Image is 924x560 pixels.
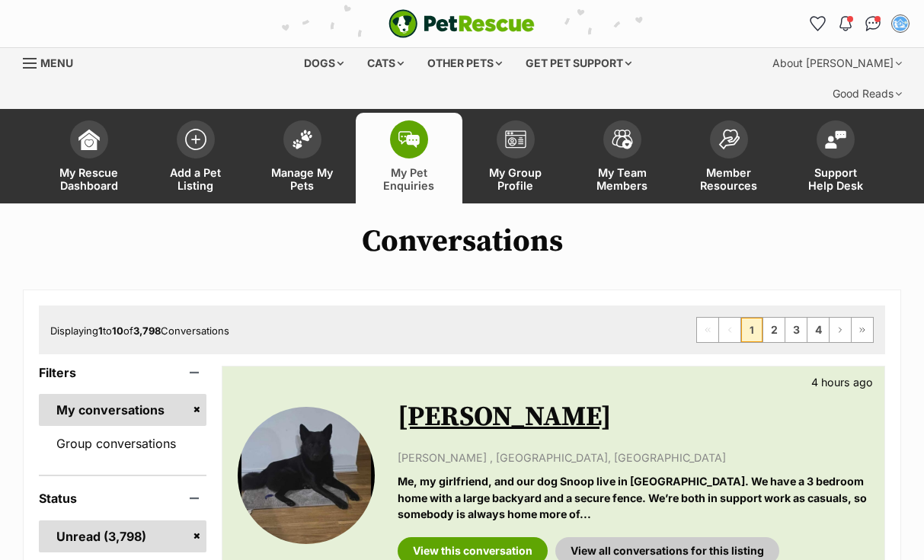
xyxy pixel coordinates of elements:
img: notifications-46538b983faf8c2785f20acdc204bb7945ddae34d4c08c2a6579f10ce5e182be.svg [839,16,852,31]
img: manage-my-pets-icon-02211641906a0b7f246fdf0571729dbe1e7629f14944591b6c1af311fb30b64b.svg [292,130,313,149]
p: [PERSON_NAME] , [GEOGRAPHIC_DATA], [GEOGRAPHIC_DATA] [398,450,869,466]
header: Filters [39,366,206,379]
img: chat-41dd97257d64d25036548639549fe6c8038ab92f7586957e7f3b1b290dea8141.svg [865,16,881,31]
a: Page 3 [785,318,807,342]
div: Other pets [417,48,513,78]
img: group-profile-icon-3fa3cf56718a62981997c0bc7e787c4b2cf8bcc04b72c1350f741eb67cf2f40e.svg [505,130,526,149]
img: help-desk-icon-fdf02630f3aa405de69fd3d07c3f3aa587a6932b1a1747fa1d2bba05be0121f9.svg [825,130,846,149]
span: Member Resources [695,166,763,192]
button: Notifications [833,11,858,36]
img: pet-enquiries-icon-7e3ad2cf08bfb03b45e93fb7055b45f3efa6380592205ae92323e6603595dc1f.svg [398,131,420,148]
img: add-pet-listing-icon-0afa8454b4691262ce3f59096e99ab1cd57d4a30225e0717b998d2c9b9846f56.svg [185,129,206,150]
img: dashboard-icon-eb2f2d2d3e046f16d808141f083e7271f6b2e854fb5c12c21221c1fb7104beca.svg [78,129,100,150]
a: Page 2 [763,318,785,342]
span: Page 1 [741,318,763,342]
a: Last page [852,318,873,342]
a: My conversations [39,394,206,426]
span: Support Help Desk [801,166,870,192]
div: Dogs [293,48,354,78]
header: Status [39,491,206,505]
a: Favourites [806,11,830,36]
div: About [PERSON_NAME] [762,48,913,78]
span: Menu [40,56,73,69]
a: [PERSON_NAME] [398,400,612,434]
a: Member Resources [676,113,782,203]
span: Displaying to of Conversations [50,325,229,337]
p: 4 hours ago [811,374,873,390]
a: Add a Pet Listing [142,113,249,203]
img: team-members-icon-5396bd8760b3fe7c0b43da4ab00e1e3bb1a5d9ba89233759b79545d2d3fc5d0d.svg [612,130,633,149]
a: My Rescue Dashboard [36,113,142,203]
a: Conversations [861,11,885,36]
span: First page [697,318,718,342]
ul: Account quick links [806,11,913,36]
a: Support Help Desk [782,113,889,203]
a: My Pet Enquiries [356,113,462,203]
button: My account [888,11,913,36]
a: My Group Profile [462,113,569,203]
a: Next page [830,318,851,342]
a: Manage My Pets [249,113,356,203]
span: My Pet Enquiries [375,166,443,192]
span: My Group Profile [481,166,550,192]
nav: Pagination [696,317,874,343]
span: Previous page [719,318,740,342]
strong: 1 [98,325,103,337]
a: Page 4 [807,318,829,342]
div: Cats [356,48,414,78]
img: member-resources-icon-8e73f808a243e03378d46382f2149f9095a855e16c252ad45f914b54edf8863c.svg [718,129,740,149]
a: PetRescue [388,9,535,38]
img: susan bullen profile pic [893,16,908,31]
div: Get pet support [515,48,642,78]
img: Douglas [238,407,375,544]
strong: 3,798 [133,325,161,337]
p: Me, my girlfriend, and our dog Snoop live in [GEOGRAPHIC_DATA]. We have a 3 bedroom home with a l... [398,473,869,522]
a: My Team Members [569,113,676,203]
span: My Team Members [588,166,657,192]
a: Menu [23,48,84,75]
a: Group conversations [39,427,206,459]
div: Good Reads [822,78,913,109]
a: Unread (3,798) [39,520,206,552]
span: Add a Pet Listing [161,166,230,192]
strong: 10 [112,325,123,337]
span: Manage My Pets [268,166,337,192]
span: My Rescue Dashboard [55,166,123,192]
img: logo-e224e6f780fb5917bec1dbf3a21bbac754714ae5b6737aabdf751b685950b380.svg [388,9,535,38]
